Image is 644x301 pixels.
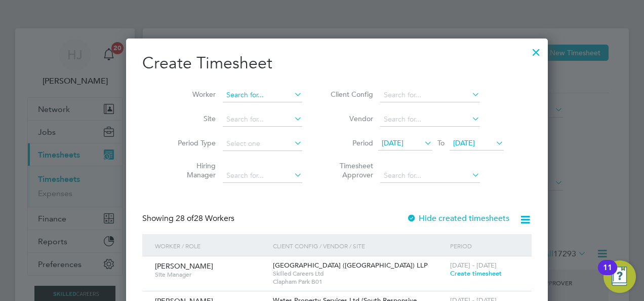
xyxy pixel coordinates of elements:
span: Create timesheet [450,269,502,278]
input: Search for... [223,112,302,127]
span: Clapham Park B01 [273,278,445,286]
span: Skilled Careers Ltd [273,270,445,278]
div: Showing [142,213,236,224]
label: Timesheet Approver [328,161,373,179]
label: Hide created timesheets [407,213,509,223]
div: Client Config / Vendor / Site [270,234,448,257]
span: 28 of [176,213,194,223]
label: Hiring Manager [170,161,216,179]
input: Search for... [380,88,480,102]
button: Open Resource Center, 11 new notifications [603,260,636,293]
span: [DATE] [382,138,404,147]
label: Worker [170,90,216,99]
span: [DATE] [453,138,475,147]
div: Worker / Role [152,234,270,257]
input: Search for... [380,112,480,127]
span: [DATE] - [DATE] [450,261,497,270]
label: Period [328,138,373,147]
div: Period [448,234,521,257]
input: Search for... [223,169,302,183]
span: Site Manager [155,271,265,279]
label: Vendor [328,114,373,123]
div: 11 [603,268,612,281]
input: Search for... [380,169,480,183]
label: Period Type [170,138,216,147]
label: Site [170,114,216,123]
input: Search for... [223,88,302,102]
span: [GEOGRAPHIC_DATA] ([GEOGRAPHIC_DATA]) LLP [273,261,428,270]
input: Select one [223,137,302,151]
span: [PERSON_NAME] [155,261,213,271]
h2: Create Timesheet [142,53,532,74]
span: To [434,136,448,149]
span: 28 Workers [176,213,234,223]
label: Client Config [328,90,373,99]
